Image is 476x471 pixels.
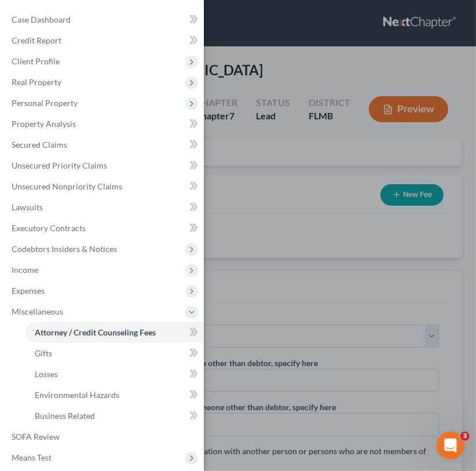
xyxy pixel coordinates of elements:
[2,426,204,447] a: SOFA Review
[2,30,204,51] a: Credit Report
[12,265,38,275] span: Income
[2,197,204,218] a: Lawsuits
[25,385,204,406] a: Environmental Hazards
[25,322,204,343] a: Attorney / Credit Counseling Fees
[12,56,60,66] span: Client Profile
[35,390,119,400] span: Environmental Hazards
[460,432,470,441] span: 3
[437,432,464,459] iframe: Intercom live chat
[2,155,204,176] a: Unsecured Priority Claims
[25,364,204,385] a: Losses
[12,432,60,441] span: SOFA Review
[12,77,61,87] span: Real Property
[12,98,78,108] span: Personal Property
[12,140,67,149] span: Secured Claims
[12,181,122,191] span: Unsecured Nonpriority Claims
[2,218,204,239] a: Executory Contracts
[12,306,63,316] span: Miscellaneous
[35,369,58,379] span: Losses
[12,286,45,295] span: Expenses
[2,114,204,134] a: Property Analysis
[35,327,156,337] span: Attorney / Credit Counseling Fees
[12,452,52,462] span: Means Test
[35,411,95,421] span: Business Related
[2,176,204,197] a: Unsecured Nonpriority Claims
[12,244,117,254] span: Codebtors Insiders & Notices
[2,9,204,30] a: Case Dashboard
[35,348,52,358] span: Gifts
[12,119,76,129] span: Property Analysis
[25,343,204,364] a: Gifts
[12,223,86,233] span: Executory Contracts
[12,14,71,24] span: Case Dashboard
[2,134,204,155] a: Secured Claims
[25,406,204,426] a: Business Related
[12,160,107,170] span: Unsecured Priority Claims
[12,35,61,45] span: Credit Report
[12,202,43,212] span: Lawsuits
